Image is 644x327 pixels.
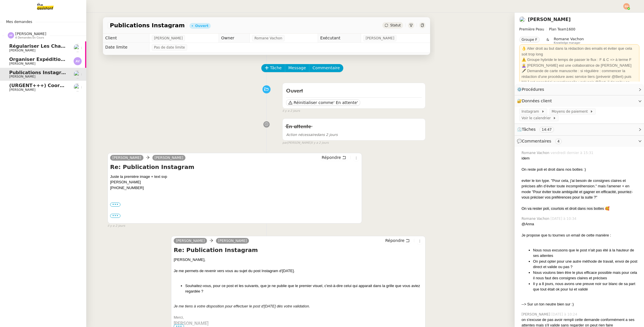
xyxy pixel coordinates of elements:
li: Il y a 8 jours, nous avons une preuve noir sur blanc de sa part que tout était ok pour lui et validé [533,281,639,292]
button: Commentaire [309,64,343,72]
div: [PERSON_NAME] [174,320,323,327]
span: Commentaire [313,65,340,71]
div: Merci, [174,315,423,320]
img: users%2Fjeuj7FhI7bYLyCU6UIN9LElSS4x1%2Favatar%2F1678820456145.jpeg [519,16,526,23]
div: --> Sur un ton neutre bien sur :) [522,301,639,307]
span: ⏲️ [517,127,559,132]
span: par [282,141,287,145]
a: [PERSON_NAME] [216,238,249,243]
div: [PERSON_NAME] [110,179,359,191]
div: eviter le ton type. "Pour cela, j'ai besoin de consignes claires et précises afin d’éviter toute ... [522,178,639,200]
h4: Re: Publication Instagram [174,246,423,254]
td: Client [103,34,149,43]
span: Message [288,65,306,71]
button: Tâche [261,64,285,72]
div: [PERSON_NAME], [174,257,423,263]
span: dans 2 jours [286,133,338,137]
a: [PERSON_NAME] [174,238,207,243]
span: [PERSON_NAME] [522,312,551,317]
span: il y a 2 jours [108,224,125,228]
span: Répondre [322,155,341,160]
img: users%2Fjeuj7FhI7bYLyCU6UIN9LElSS4x1%2Favatar%2F1678820456145.jpeg [74,70,82,78]
img: svg [623,3,630,9]
span: il y a 2 jours [282,109,300,114]
a: [PERSON_NAME] [152,155,186,160]
div: Je me permets de revenir vers vous au sujet du post Instagram d'[DATE]. [174,268,423,274]
div: 👩‍🦳 [PERSON_NAME] est une collaboratrice de [PERSON_NAME] [522,63,637,68]
a: [PERSON_NAME] [110,155,143,160]
span: Statut [390,23,401,27]
div: 🖋️ Demande de carte manuscrite : si régulière : commencer la rédaction d'une procédure avec servi... [522,68,637,91]
span: Romane Vachon [554,37,584,41]
nz-tag: 4 [555,139,562,144]
span: Moyens de paiement [552,109,590,114]
span: Action nécessaire [286,133,317,137]
span: [PERSON_NAME] [9,75,35,78]
li: Nous nous excusons que le post n'ait pas été à la hauteur de ses attentes [533,247,639,259]
img: users%2Fjeuj7FhI7bYLyCU6UIN9LElSS4x1%2Favatar%2F1678820456145.jpeg [74,83,82,91]
button: Répondre [320,154,348,161]
div: Ouvert [195,24,208,28]
img: users%2FcRgg4TJXLQWrBH1iwK9wYfCha1e2%2Favatar%2Fc9d2fa25-7b78-4dd4-b0f3-ccfa08be62e5 [74,44,82,52]
div: Juste la première image + text svp [110,174,359,218]
button: Message [285,64,309,72]
span: ⚙️ [517,86,547,93]
span: ' En attente' [333,100,358,105]
div: 👌 Aller droit au but dans la rédaction des emails et éviter que cela soit trop long [522,46,637,57]
div: ⚠️ Groupe hybride le temps de passer le flux : F & C => à terme F [522,57,637,63]
li: On peut opter pour une autre méthode de travail, envoi de post direct et valide ou pas ? [533,259,639,270]
span: Romane Vachon [522,216,551,221]
h4: Re: Publication Instagram [110,163,359,171]
span: il y a 2 jours [311,141,329,145]
span: [PERSON_NAME] [154,35,183,41]
span: [PERSON_NAME] [9,88,35,92]
td: Owner [219,34,250,43]
span: & [547,37,549,44]
div: Je propose que tu tournes un email de cette manière : [522,232,639,238]
span: [DATE] à 10:34 [551,216,578,221]
span: [PERSON_NAME] [15,32,46,36]
span: Répondre [385,238,405,243]
td: Exécutant [318,34,361,43]
span: (URGENT+++) Coordonner le dossier d'[PERSON_NAME] I ANOMALIE [9,83,189,88]
span: 💬 [517,139,564,143]
span: Tâches [522,127,536,132]
span: Romane Vachon [254,35,282,41]
span: [PERSON_NAME] [366,35,394,41]
label: ••• [110,214,120,218]
img: svg [8,32,14,39]
span: Réinitialiser comme [294,100,333,105]
span: 🔐 [517,98,554,104]
div: On reste poli et droit dans nos bottes :) [522,167,639,172]
span: 1600 [567,27,576,31]
em: Je me tiens à votre disposition pour effectuer le post d'[DATE] dès votre validation. [174,304,310,308]
label: ••• [110,203,120,207]
span: Régulariser les charges locatives - [PERSON_NAME] [9,43,146,49]
span: Knowledge manager [554,41,580,45]
div: 🔐Données client [515,95,644,107]
li: Nous voulons bien être le plus efficace possible mais pour cela il nous faut des consignes claire... [533,270,639,281]
small: [PERSON_NAME] [282,141,329,145]
button: Réinitialiser comme' En attente' [286,99,360,106]
span: Publications Instagram [110,22,185,28]
span: Ouvert [286,89,303,94]
span: Première Peau [519,27,544,31]
span: [PERSON_NAME] [9,49,35,52]
span: vendredi dernier à 15:31 [551,150,595,155]
span: Plan Team [549,27,567,31]
div: ⚙️Procédures [515,84,644,95]
span: Pas de date limite [154,45,185,50]
span: Romane Vachon [522,150,551,155]
div: 💬Commentaires 4 [515,136,644,147]
div: ⏲️Tâches 14:47 [515,124,644,135]
div: @Anna [522,221,639,227]
span: Données client [522,99,552,103]
span: Instagram [522,109,541,114]
a: [PERSON_NAME] [528,17,571,22]
span: 4 demandes en cours [15,36,44,39]
nz-tag: Groupe F [519,37,540,43]
span: Publications Instagram [9,70,69,75]
span: Voir le calendrier [522,115,553,121]
span: En attente [286,124,311,129]
span: On va rester poli, courtois et droit dans nos bottes 🥰 [522,206,609,211]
